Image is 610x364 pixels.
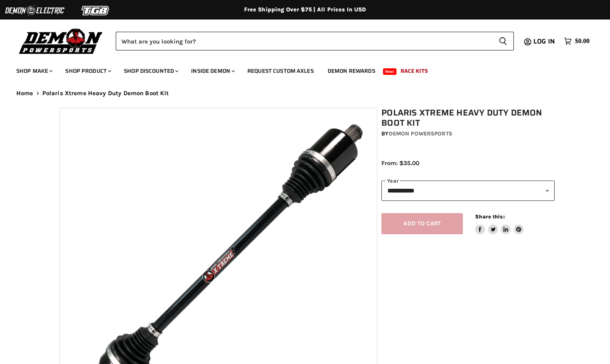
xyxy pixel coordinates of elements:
h1: Polaris Xtreme Heavy Duty Demon Boot Kit [381,108,555,128]
span: Share this: [475,214,504,220]
a: Home [16,90,33,97]
img: Demon Electric Logo 2 [4,3,65,18]
a: $0.00 [560,35,594,47]
a: Shop Discounted [118,63,183,79]
span: Polaris Xtreme Heavy Duty Demon Boot Kit [42,90,169,97]
a: Race Kits [394,63,434,79]
span: New! [383,68,397,75]
a: Request Custom Axles [241,63,320,79]
span: Log in [533,36,555,46]
button: Search [492,32,514,50]
ul: Main menu [10,59,588,79]
img: Demon Powersports [16,26,106,55]
a: Shop Make [10,63,57,79]
a: Demon Rewards [322,63,381,79]
img: TGB Logo 2 [65,3,126,18]
div: by [381,129,555,138]
a: Shop Product [59,63,116,79]
input: Search [116,32,492,50]
a: Inside Demon [185,63,240,79]
form: Product [116,32,514,50]
a: Log in [530,38,560,45]
a: Demon Powersports [389,130,452,137]
span: $0.00 [575,37,590,45]
aside: Share this: [475,213,524,235]
span: From: $35.00 [381,159,419,167]
select: year [381,181,555,201]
